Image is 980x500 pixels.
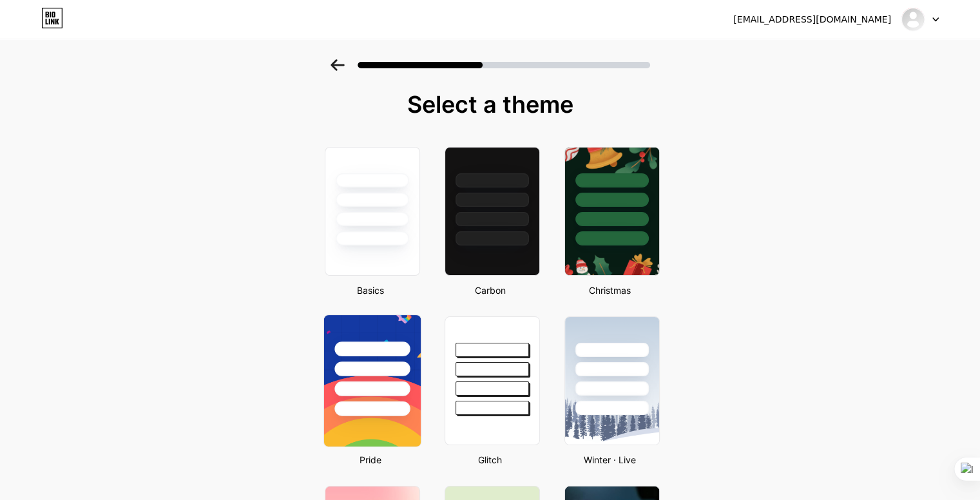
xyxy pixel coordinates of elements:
div: [EMAIL_ADDRESS][DOMAIN_NAME] [733,13,891,26]
div: Basics [321,284,420,297]
div: Winter · Live [561,453,660,466]
img: mocphuongvanmenh [901,7,925,32]
div: Pride [321,453,420,466]
div: Glitch [441,453,540,466]
img: pride-mobile.png [323,315,420,447]
div: Carbon [441,284,540,297]
div: Christmas [561,284,660,297]
div: Select a theme [320,91,661,117]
